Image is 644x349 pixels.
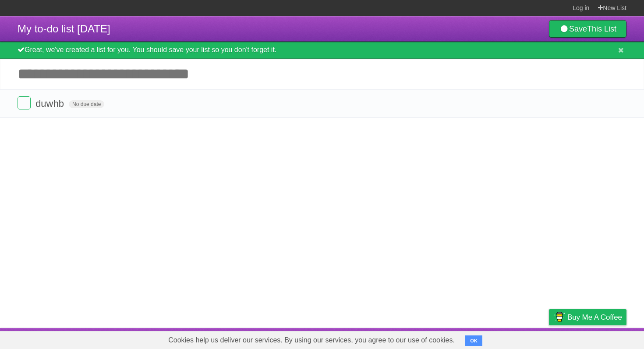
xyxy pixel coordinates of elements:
span: Buy me a coffee [567,310,622,325]
button: OK [465,335,482,346]
a: About [432,330,451,347]
a: Buy me a coffee [549,309,626,325]
a: Privacy [538,330,560,347]
span: duwhb [35,98,66,109]
a: Developers [461,330,497,347]
span: No due date [69,100,104,108]
a: SaveThis List [549,20,626,38]
a: Suggest a feature [571,330,626,347]
span: Cookies help us deliver our services. By using our services, you agree to our use of cookies. [159,331,464,349]
a: Terms [508,330,527,347]
img: Buy me a coffee [553,310,565,324]
span: My to-do list [DATE] [18,23,110,35]
b: This List [587,25,616,33]
label: Done [18,96,31,109]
